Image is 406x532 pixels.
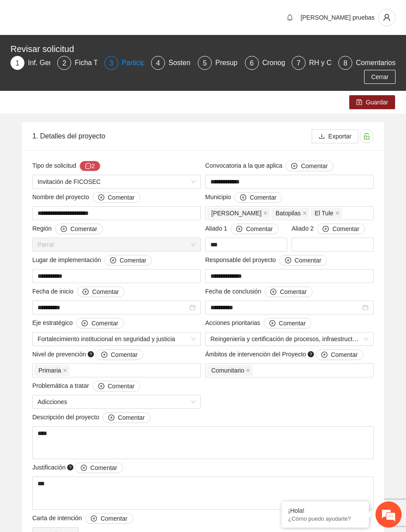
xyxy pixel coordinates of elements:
span: El Tule [315,208,334,218]
span: Fortalecimiento institucional en seguridad y justicia [38,332,196,345]
div: Inf. General [28,56,72,70]
button: Convocatoria a la que aplica [286,161,333,171]
span: close [335,211,340,215]
span: Convocatoria a la que aplica [205,161,334,171]
button: Responsable del proyecto [279,255,327,266]
span: question-circle [67,464,73,470]
span: close [263,211,268,215]
span: plus-circle [285,257,291,264]
span: plus-circle [240,194,246,201]
span: Aliado 1 [205,224,279,234]
span: unlock [360,133,373,140]
button: saveGuardar [349,95,395,109]
button: Justificación question-circle [75,463,123,473]
span: Aliado 2 [292,224,365,234]
span: plus-circle [82,320,88,327]
button: Aliado 2 [317,224,365,234]
button: Aliado 1 [231,224,278,234]
span: Comentar [120,256,146,265]
button: Carta de intención [85,513,133,524]
span: Acciones prioritarias [205,318,311,328]
textarea: Escriba su mensaje y pulse “Intro” [4,238,166,269]
span: Primaria [34,365,69,376]
span: 7 [297,59,301,67]
button: Nombre del proyecto [93,192,140,203]
span: Comentar [279,318,306,328]
span: Responsable del proyecto [205,255,327,266]
span: Fecha de conclusión [205,287,313,297]
div: Comentarios [356,56,396,70]
span: 6 [250,59,254,67]
span: Eje estratégico [32,318,124,328]
button: Problemática a tratar [93,381,140,391]
span: Comentar [301,161,327,171]
span: Fecha de inicio [32,287,124,297]
span: Batopilas [272,208,309,218]
span: Primaria [38,366,61,375]
span: Comentar [331,350,358,359]
button: Descripción del proyecto [103,412,150,423]
span: Comentar [100,514,127,523]
span: plus-circle [91,515,97,522]
span: Comentar [111,350,138,359]
span: plus-circle [110,257,116,264]
span: Comentar [92,287,119,297]
span: plus-circle [98,194,104,201]
span: El Tule [311,208,342,218]
button: downloadExportar [312,129,358,143]
span: Justificación [32,463,123,473]
button: Eje estratégico [76,318,124,328]
span: plus-circle [81,465,87,472]
span: plus-circle [323,226,329,233]
span: Comunitario [207,365,252,376]
p: ¿Cómo puedo ayudarte? [288,515,362,522]
span: Batopilas [275,208,301,218]
div: Ficha T [75,56,105,70]
button: Fecha de conclusión [265,287,312,297]
button: Acciones prioritarias [264,318,311,328]
button: bell [283,10,297,24]
button: Fecha de inicio [77,287,124,297]
div: 2Ficha T [57,56,97,70]
span: close [303,211,307,215]
span: Comentar [295,256,321,265]
button: Municipio [234,192,282,203]
div: 1. Detalles del proyecto [32,124,312,149]
span: Invitación de FICOSEC [38,175,196,188]
span: plus-circle [270,289,276,296]
span: Allende [207,208,270,218]
span: Reingeniería y certificación de procesos, infraestructura y modernización tecnológica en segurida... [210,332,368,345]
span: Parral [38,238,196,251]
span: 8 [344,59,348,67]
span: Adicciones [38,395,196,408]
span: plus-circle [108,415,114,421]
span: Nombre del proyecto [32,192,140,203]
span: Comentar [332,224,359,234]
div: 8Comentarios [338,56,396,70]
span: Comentar [246,224,272,234]
button: user [378,9,396,26]
div: Sostenibilidad [169,56,219,70]
div: Presupuesto [215,56,261,70]
span: Municipio [205,192,282,203]
span: plus-circle [236,226,242,233]
span: question-circle [88,351,94,357]
span: download [319,133,325,140]
span: plus-circle [101,352,107,359]
button: Ámbitos de intervención del Proyecto question-circle [316,349,363,360]
span: Exportar [328,131,351,141]
span: Carta de intención [32,513,133,524]
span: Descripción del proyecto [32,412,151,423]
div: 1Inf. General [10,56,50,70]
span: Comentar [91,318,118,328]
div: RH y Consultores [309,56,371,70]
span: Nivel de prevención [32,349,143,360]
div: 3Participantes [104,56,144,70]
span: 2 [62,59,66,67]
span: save [356,99,362,106]
div: 6Cronograma [245,56,285,70]
div: Revisar solicitud [10,42,390,56]
span: close [63,368,67,373]
span: Comentar [90,463,117,473]
button: Tipo de solicitud [79,161,100,171]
